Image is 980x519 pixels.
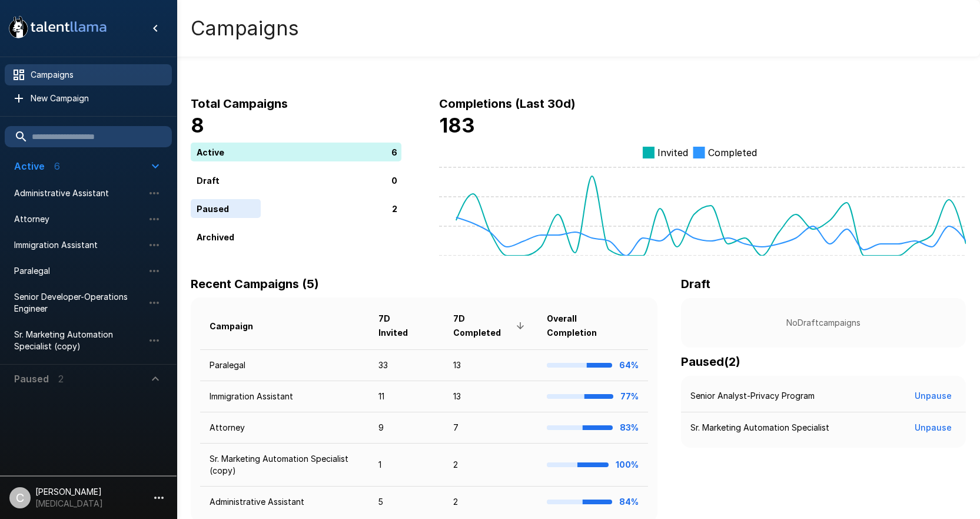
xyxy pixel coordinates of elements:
[369,444,444,487] td: 1
[547,312,639,340] span: Overall Completion
[700,317,947,329] p: No Draft campaigns
[378,312,434,340] span: 7D Invited
[200,444,369,487] td: Sr. Marketing Automation Specialist (copy)
[191,16,299,41] h4: Campaigns
[681,355,740,369] b: Paused ( 2 )
[910,417,956,439] button: Unpause
[369,412,444,444] td: 9
[619,360,639,370] b: 64%
[444,381,537,412] td: 13
[690,390,815,402] p: Senior Analyst-Privacy Program
[439,113,475,137] b: 183
[619,497,639,507] b: 84%
[200,350,369,381] td: Paralegal
[210,319,268,333] span: Campaign
[681,277,710,291] b: Draft
[200,381,369,412] td: Immigration Assistant
[200,487,369,518] td: Administrative Assistant
[369,350,444,381] td: 33
[391,146,397,158] p: 6
[191,97,288,111] b: Total Campaigns
[200,412,369,444] td: Attorney
[191,113,204,137] b: 8
[444,487,537,518] td: 2
[620,391,639,401] b: 77%
[690,422,829,434] p: Sr. Marketing Automation Specialist
[369,381,444,412] td: 11
[616,460,639,470] b: 100%
[369,487,444,518] td: 5
[444,350,537,381] td: 13
[453,312,527,340] span: 7D Completed
[391,174,397,187] p: 0
[392,203,397,215] p: 2
[444,444,537,487] td: 2
[910,385,956,407] button: Unpause
[191,277,319,291] b: Recent Campaigns (5)
[439,97,576,111] b: Completions (Last 30d)
[444,412,537,444] td: 7
[620,422,639,432] b: 83%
